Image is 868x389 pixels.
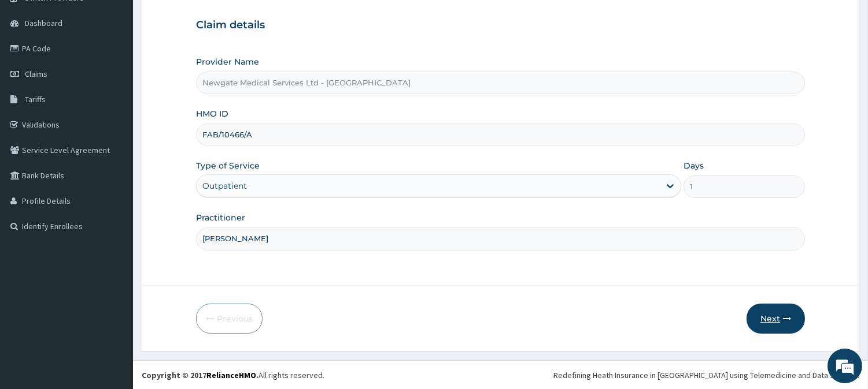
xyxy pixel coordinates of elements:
[196,108,228,119] label: HMO ID
[142,370,258,380] strong: Copyright © 2017 .
[196,304,263,334] button: Previous
[67,119,160,236] span: We're online!
[196,124,805,146] input: Enter HMO ID
[196,227,805,250] input: Enter Name
[196,56,259,68] label: Provider Name
[25,94,46,104] span: Tariffs
[684,160,704,171] label: Days
[21,58,47,87] img: d_794563401_company_1708531726252_794563401
[196,19,805,32] h3: Claim details
[202,180,247,192] div: Outpatient
[6,263,220,304] textarea: Type your message and hit 'Enter'
[190,6,217,33] div: Minimize live chat window
[206,370,256,380] a: RelianceHMO
[25,18,62,28] span: Dashboard
[553,369,859,381] div: Redefining Heath Insurance in [GEOGRAPHIC_DATA] using Telemedicine and Data Science!
[60,65,194,80] div: Chat with us now
[25,69,47,79] span: Claims
[196,160,260,171] label: Type of Service
[196,212,245,223] label: Practitioner
[747,304,805,334] button: Next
